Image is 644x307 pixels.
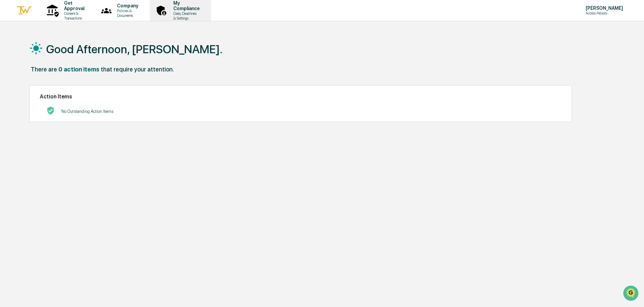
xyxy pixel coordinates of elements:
p: Data, Deadlines & Settings [168,11,203,21]
p: Content & Transactions [59,11,88,21]
h2: Action Items [40,93,561,100]
span: Data Lookup [13,98,42,104]
span: Attestations [56,85,84,92]
a: 🗄️Attestations [46,82,86,94]
p: My Compliance [168,0,203,11]
div: 0 action items [58,66,99,73]
p: Get Approval [59,0,88,11]
iframe: Open customer support [622,285,641,303]
a: 🖐️Preclearance [4,82,46,94]
div: 🔎 [7,98,12,104]
span: Preclearance [13,85,43,92]
p: [PERSON_NAME] [580,5,626,11]
span: Pylon [67,114,82,119]
p: Access Persons [580,11,626,16]
div: 🖐️ [7,86,12,91]
div: We're available if you need us! [23,58,85,64]
img: 1746055101610-c473b297-6a78-478c-a979-82029cc54cd1 [7,52,19,64]
p: How can we help? [7,14,123,25]
img: No Actions logo [47,106,55,115]
div: Start new chat [23,52,111,58]
button: Start new chat [115,54,123,62]
img: logo [16,5,32,16]
a: Powered byPylon [48,114,82,119]
p: Policies & Documents [112,8,142,18]
p: No Outstanding Action Items [61,109,113,114]
div: There are [31,66,57,73]
h1: Good Afternoon, [PERSON_NAME]. [46,42,223,56]
p: Company [112,3,142,8]
div: that require your attention. [101,66,174,73]
div: 🗄️ [49,86,54,91]
a: 🔎Data Lookup [4,95,45,107]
